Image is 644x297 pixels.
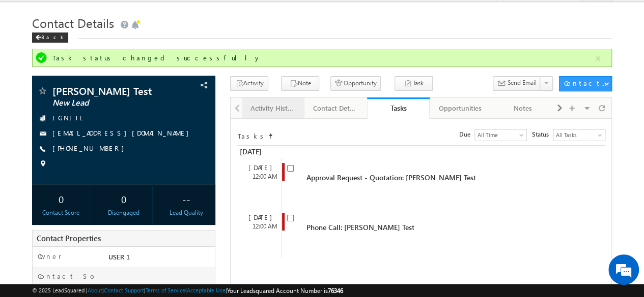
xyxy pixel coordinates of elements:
span: Sort Timeline [268,129,273,139]
a: Terms of Service [146,287,185,293]
div: 12:00 AM [242,222,281,231]
textarea: Type your message and hit 'Enter' [13,94,186,220]
a: Back [32,32,73,41]
div: 0 [35,189,87,208]
a: Notes [492,97,554,119]
button: Contact Actions [559,76,611,91]
a: Tasks [367,97,430,119]
span: All Time [475,130,524,140]
a: All Tasks [553,129,605,141]
div: Disengaged [97,208,150,217]
div: [DATE] [242,213,281,222]
em: Start Chat [138,228,185,242]
span: IGNITE [52,113,85,123]
div: Task status changed successfully [52,53,594,62]
span: Send Email [507,78,536,87]
div: 0 [97,189,150,208]
button: Send Email [493,76,541,91]
span: Status [532,130,553,139]
a: Contact Details [304,97,367,119]
div: [DATE] [242,163,281,172]
div: Contact Actions [564,79,607,88]
div: Contact Details [313,102,358,114]
span: Approval Request - Quotation: [PERSON_NAME] Test [306,173,476,182]
div: Minimize live chat window [167,5,191,29]
span: 76346 [328,287,343,294]
label: Contact Source [38,272,99,290]
span: [PERSON_NAME] Test [52,86,165,96]
span: Phone Call: [PERSON_NAME] Test [306,222,414,232]
a: Contact Support [104,287,144,293]
a: About [88,287,102,293]
div: [DATE] [237,146,281,158]
div: -- [160,189,212,208]
span: Due [459,130,474,139]
div: Back [32,32,68,43]
span: New Lead [52,98,165,108]
div: Tasks [375,103,422,113]
div: Activity History [250,102,296,114]
span: [PHONE_NUMBER] [52,144,129,154]
button: Note [281,76,319,91]
span: Contact Properties [37,233,101,243]
button: Task [395,76,433,91]
span: © 2025 LeadSquared | | | | | [32,286,343,295]
div: 12:00 AM [242,172,281,181]
span: All Tasks [553,130,602,140]
div: Chat with us now [53,53,171,67]
div: Notes [500,102,545,114]
div: Lead Quality [160,208,212,217]
span: Contact Details [32,15,114,31]
button: Opportunity [330,76,381,91]
div: Opportunities [438,102,483,114]
a: Activity History [242,97,305,119]
img: d_60004797649_company_0_60004797649 [17,53,43,67]
span: USER 1 [108,252,129,261]
a: Acceptable Use [187,287,226,293]
span: Your Leadsquared Account Number is [227,287,343,294]
td: Tasks [237,129,267,141]
label: Owner [38,252,62,261]
a: All Time [474,129,527,141]
a: Opportunities [430,97,492,119]
button: Activity [230,76,268,91]
div: Contact Score [35,208,87,217]
a: [EMAIL_ADDRESS][DOMAIN_NAME] [52,128,194,137]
